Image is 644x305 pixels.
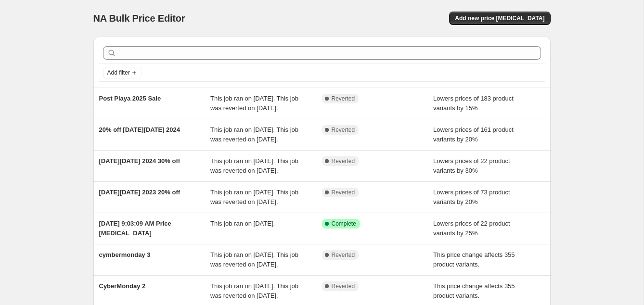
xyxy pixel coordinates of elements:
span: CyberMonday 2 [99,282,146,290]
span: 20% off [DATE][DATE] 2024 [99,126,180,133]
span: Lowers prices of 73 product variants by 20% [433,189,510,205]
span: This price change affects 355 product variants. [433,251,515,268]
span: [DATE] 9:03:09 AM Price [MEDICAL_DATA] [99,220,171,237]
span: Reverted [332,282,355,290]
span: This job ran on [DATE]. This job was reverted on [DATE]. [210,189,298,205]
button: Add new price [MEDICAL_DATA] [449,12,550,25]
span: Post Playa 2025 Sale [99,95,161,102]
span: This job ran on [DATE]. This job was reverted on [DATE]. [210,282,298,299]
span: Lowers prices of 161 product variants by 20% [433,126,514,143]
span: Lowers prices of 183 product variants by 15% [433,95,514,112]
span: NA Bulk Price Editor [93,13,185,24]
span: Reverted [332,126,355,134]
span: Complete [332,220,356,228]
span: Add new price [MEDICAL_DATA] [455,14,544,22]
span: [DATE][DATE] 2023 20% off [99,189,180,196]
span: [DATE][DATE] 2024 30% off [99,157,180,165]
span: cymbermonday 3 [99,251,151,258]
span: This job ran on [DATE]. This job was reverted on [DATE]. [210,157,298,174]
span: This price change affects 355 product variants. [433,282,515,299]
span: Reverted [332,95,355,102]
span: Reverted [332,189,355,196]
button: Add filter [103,67,142,78]
span: Lowers prices of 22 product variants by 30% [433,157,510,174]
span: Lowers prices of 22 product variants by 25% [433,220,510,237]
span: Reverted [332,157,355,165]
span: This job ran on [DATE]. This job was reverted on [DATE]. [210,251,298,268]
span: This job ran on [DATE]. [210,220,275,227]
span: Reverted [332,251,355,259]
span: This job ran on [DATE]. This job was reverted on [DATE]. [210,95,298,112]
span: This job ran on [DATE]. This job was reverted on [DATE]. [210,126,298,143]
span: Add filter [107,69,130,76]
